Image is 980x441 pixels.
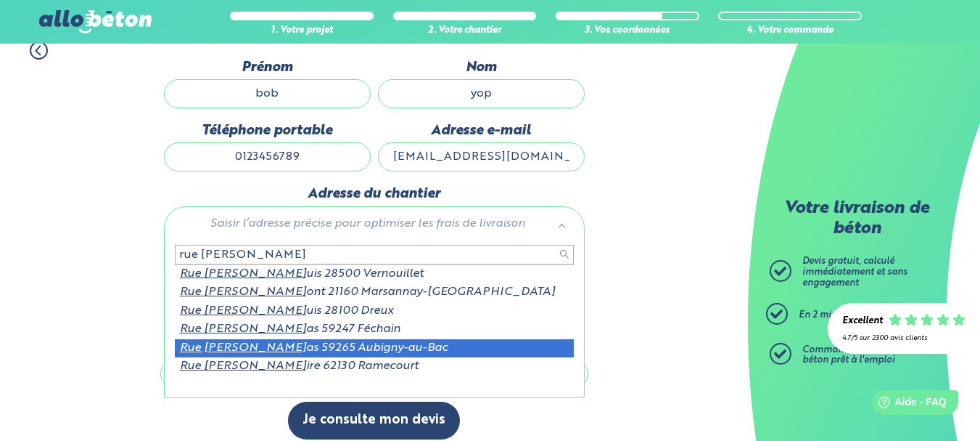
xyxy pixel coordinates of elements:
div: ire 62130 Ramecourt [175,357,574,376]
div: as 59265 Aubigny-au-Bac [175,339,574,357]
span: Rue [PERSON_NAME] [180,323,306,335]
div: uis 28100 Dreux [175,302,574,320]
div: as 59247 Féchain [175,320,574,339]
span: Rue [PERSON_NAME] [180,268,306,280]
span: Rue [PERSON_NAME] [180,286,306,298]
div: ont 21160 Marsannay-[GEOGRAPHIC_DATA] [175,283,574,302]
span: Rue [PERSON_NAME] [180,360,306,372]
iframe: Help widget launcher [851,384,964,425]
span: Rue [PERSON_NAME] [180,305,306,317]
span: Rue [PERSON_NAME] [180,342,306,354]
div: uis 28500 Vernouillet [175,265,574,283]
